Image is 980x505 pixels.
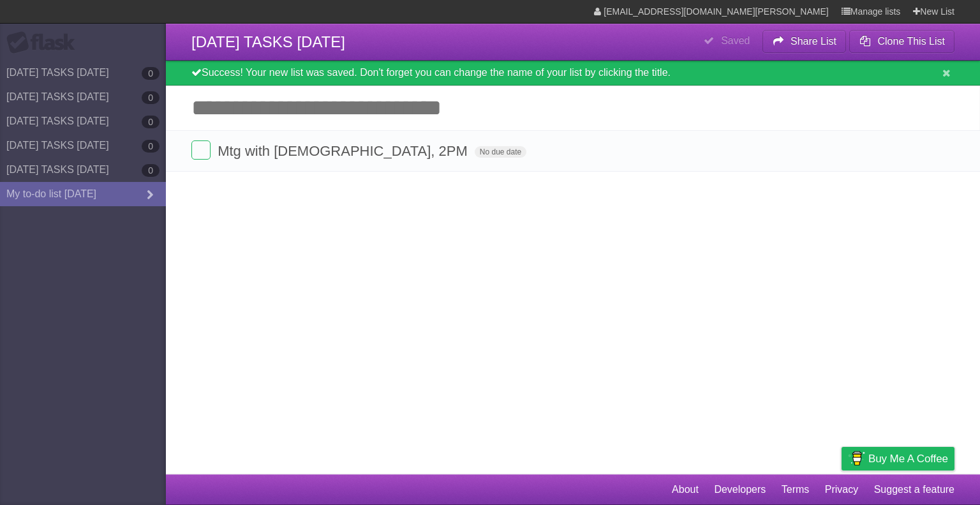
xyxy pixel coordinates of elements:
[825,478,858,502] a: Privacy
[475,146,526,158] span: No due date
[848,448,865,469] img: Buy me a coffee
[849,30,954,53] button: Clone This List
[714,478,766,502] a: Developers
[6,31,83,54] div: Flask
[791,36,836,47] b: Share List
[721,35,750,46] b: Saved
[868,448,948,470] span: Buy me a coffee
[191,33,345,50] span: [DATE] TASKS [DATE]
[142,91,160,104] b: 0
[142,116,160,128] b: 0
[166,61,980,86] div: Success! Your new list was saved. Don't forget you can change the name of your list by clicking t...
[842,447,954,471] a: Buy me a coffee
[874,478,954,502] a: Suggest a feature
[672,478,699,502] a: About
[142,140,160,153] b: 0
[142,164,160,177] b: 0
[782,478,810,502] a: Terms
[218,143,471,159] span: Mtg with [DEMOGRAPHIC_DATA], 2PM
[142,67,160,80] b: 0
[877,36,945,47] b: Clone This List
[191,140,211,160] label: Done
[762,30,847,53] button: Share List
